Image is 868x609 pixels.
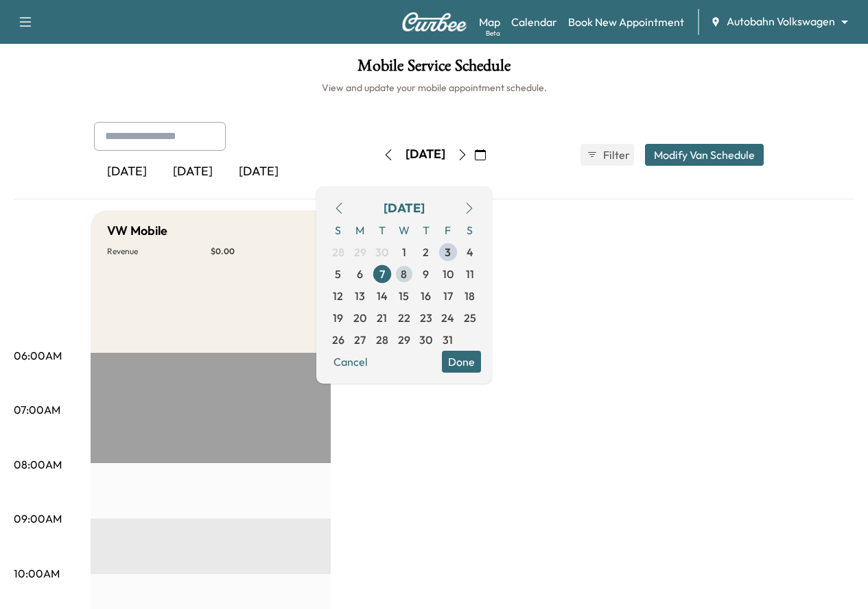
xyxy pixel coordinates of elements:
[419,332,432,348] span: 30
[327,351,374,373] button: Cancel
[384,199,425,218] div: [DATE]
[107,246,211,257] p: Revenue
[445,244,451,260] span: 3
[645,144,764,166] button: Modify Van Schedule
[335,266,341,282] span: 5
[479,14,500,30] a: MapBeta
[226,156,292,188] div: [DATE]
[355,288,365,304] span: 13
[14,510,62,527] p: 09:00AM
[14,58,854,81] h1: Mobile Service Schedule
[94,156,160,188] div: [DATE]
[14,347,62,364] p: 06:00AM
[603,147,628,163] span: Filter
[375,244,388,260] span: 30
[442,351,481,373] button: Done
[354,332,366,348] span: 27
[14,401,60,418] p: 07:00AM
[420,310,432,326] span: 23
[399,288,409,304] span: 15
[406,146,445,163] div: [DATE]
[486,28,500,38] div: Beta
[349,219,371,241] span: M
[14,456,62,473] p: 08:00AM
[354,244,366,260] span: 29
[107,221,167,240] h5: VW Mobile
[357,266,363,282] span: 6
[441,310,454,326] span: 24
[353,310,366,326] span: 20
[393,219,415,241] span: W
[401,266,407,282] span: 8
[377,288,388,304] span: 14
[437,219,459,241] span: F
[333,288,343,304] span: 12
[415,219,437,241] span: T
[580,144,634,166] button: Filter
[402,244,406,260] span: 1
[211,246,314,257] p: $ 0.00
[401,12,467,32] img: Curbee Logo
[398,332,410,348] span: 29
[327,219,349,241] span: S
[464,310,476,326] span: 25
[423,266,429,282] span: 9
[511,14,557,30] a: Calendar
[379,266,385,282] span: 7
[459,219,481,241] span: S
[160,156,226,188] div: [DATE]
[423,244,429,260] span: 2
[14,81,854,95] h6: View and update your mobile appointment schedule.
[377,310,387,326] span: 21
[467,244,473,260] span: 4
[443,266,454,282] span: 10
[421,288,431,304] span: 16
[333,310,343,326] span: 19
[332,244,344,260] span: 28
[727,14,835,29] span: Autobahn Volkswagen
[398,310,410,326] span: 22
[568,14,684,30] a: Book New Appointment
[443,332,453,348] span: 31
[371,219,393,241] span: T
[14,565,60,582] p: 10:00AM
[443,288,453,304] span: 17
[332,332,344,348] span: 26
[466,266,474,282] span: 11
[465,288,475,304] span: 18
[376,332,388,348] span: 28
